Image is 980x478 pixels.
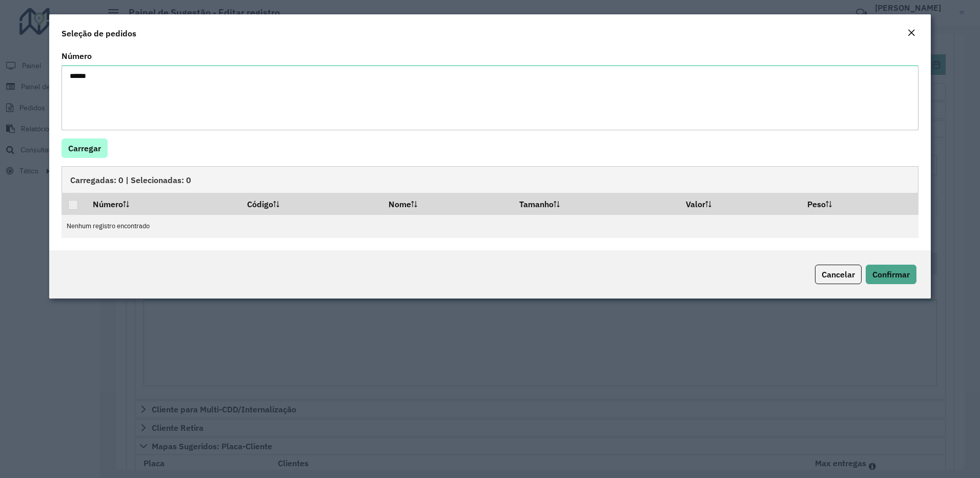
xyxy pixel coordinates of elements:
th: Peso [800,193,918,214]
th: Nome [381,193,512,214]
td: Nenhum registro encontrado [62,215,918,238]
button: Close [904,27,918,40]
div: Carregadas: 0 | Selecionadas: 0 [62,166,919,193]
th: Valor [679,193,801,214]
label: Número [62,50,92,62]
button: Cancelar [815,265,862,284]
th: Número [86,193,240,214]
em: Fechar [907,29,915,37]
h4: Seleção de pedidos [62,27,136,39]
th: Tamanho [512,193,679,214]
span: Cancelar [822,269,855,280]
span: Confirmar [872,269,910,280]
button: Confirmar [866,265,916,284]
th: Código [240,193,381,214]
button: Carregar [62,138,108,158]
